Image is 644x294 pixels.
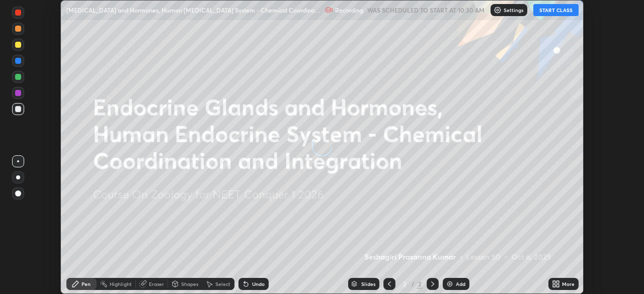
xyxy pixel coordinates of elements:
[399,281,410,287] div: 2
[110,281,132,286] div: Highlight
[446,280,454,288] img: add-slide-button
[325,6,333,14] img: recording.375f2c34.svg
[533,4,579,16] button: START CLASS
[82,281,91,286] div: Pen
[215,281,230,286] div: Select
[66,6,321,14] p: [MEDICAL_DATA] and Hormones, Human [MEDICAL_DATA] System - Chemical Coordination and Integration
[562,281,575,286] div: More
[504,8,523,13] p: Settings
[335,7,363,14] p: Recording
[149,281,164,286] div: Eraser
[417,279,423,288] div: 2
[494,6,502,14] img: class-settings-icons
[456,281,465,286] div: Add
[412,281,415,287] div: /
[367,6,485,15] h5: WAS SCHEDULED TO START AT 10:30 AM
[181,281,198,286] div: Shapes
[252,281,265,286] div: Undo
[361,281,375,286] div: Slides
